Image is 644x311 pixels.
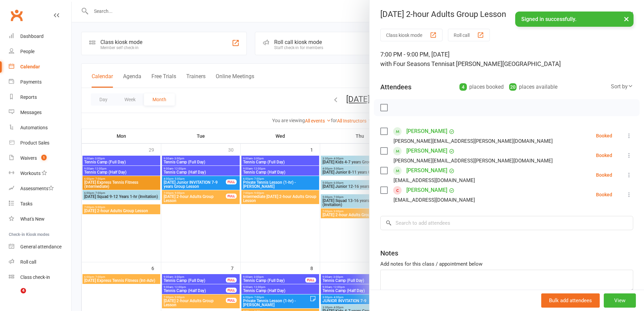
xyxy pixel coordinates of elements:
[7,288,23,304] iframe: Intercom live chat
[20,94,37,100] div: Reports
[380,216,633,230] input: Search to add attendees
[20,259,36,265] div: Roll call
[20,140,49,146] div: Product Sales
[406,165,447,176] a: [PERSON_NAME]
[20,201,32,206] div: Tasks
[459,83,467,91] div: 4
[20,274,50,280] div: Class check-in
[20,155,37,161] div: Waivers
[380,50,633,69] div: 7:00 PM - 9:00 PM, [DATE]
[449,60,561,67] span: at [PERSON_NAME][GEOGRAPHIC_DATA]
[448,29,490,41] button: Roll call
[9,196,71,212] a: Tasks
[9,90,71,105] a: Reports
[541,293,600,308] button: Bulk add attendees
[393,137,553,146] div: [PERSON_NAME][EMAIL_ADDRESS][PERSON_NAME][DOMAIN_NAME]
[9,151,71,166] a: Waivers 1
[380,29,443,41] button: Class kiosk mode
[406,126,447,137] a: [PERSON_NAME]
[20,110,42,115] div: Messages
[9,212,71,227] a: What's New
[509,83,517,91] div: 20
[380,260,633,268] div: Add notes for this class / appointment below
[393,196,475,204] div: [EMAIL_ADDRESS][DOMAIN_NAME]
[9,120,71,135] a: Automations
[20,34,44,39] div: Dashboard
[9,181,71,196] a: Assessments
[20,216,45,222] div: What's New
[596,173,612,177] div: Booked
[596,153,612,158] div: Booked
[20,49,34,54] div: People
[406,185,447,196] a: [PERSON_NAME]
[9,59,71,74] a: Calendar
[20,244,62,249] div: General attendance
[620,12,633,26] button: ×
[611,82,633,91] div: Sort by
[9,270,71,285] a: Class kiosk mode
[21,288,26,293] span: 4
[20,125,48,130] div: Automations
[9,105,71,120] a: Messages
[9,44,71,59] a: People
[20,186,54,191] div: Assessments
[596,133,612,138] div: Booked
[380,60,449,67] span: with Four Seasons Tennis
[9,166,71,181] a: Workouts
[393,176,475,185] div: [EMAIL_ADDRESS][DOMAIN_NAME]
[369,9,644,19] div: [DATE] 2-hour Adults Group Lesson
[20,64,40,69] div: Calendar
[9,29,71,44] a: Dashboard
[393,156,553,165] div: [PERSON_NAME][EMAIL_ADDRESS][PERSON_NAME][DOMAIN_NAME]
[380,82,411,92] div: Attendees
[406,146,447,156] a: [PERSON_NAME]
[459,82,504,92] div: places booked
[9,74,71,90] a: Payments
[8,7,25,24] a: Clubworx
[9,135,71,151] a: Product Sales
[9,239,71,254] a: General attendance kiosk mode
[604,293,636,308] button: View
[41,155,47,160] span: 1
[521,16,576,22] span: Signed in successfully.
[380,248,398,258] div: Notes
[9,254,71,270] a: Roll call
[596,192,612,197] div: Booked
[20,79,42,85] div: Payments
[20,171,41,176] div: Workouts
[509,82,557,92] div: places available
